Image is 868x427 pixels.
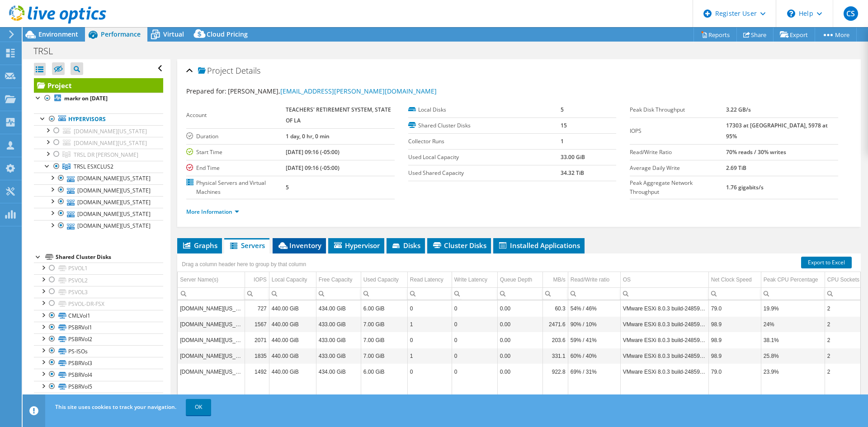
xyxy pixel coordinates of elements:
[34,310,163,322] a: CMLVol1
[34,298,163,310] a: PSVOL-DR-FSX
[34,322,163,333] a: PSBRVol1
[630,164,726,173] label: Average Daily Write
[178,364,245,380] td: Column Server Name(s), Value esxi6.trslwin.trsl.state.la.us
[561,122,567,129] b: 15
[452,300,497,316] td: Column Write Latency, Value 0
[186,148,286,157] label: Start Time
[708,332,761,348] td: Column Net Clock Speed, Value 98.9
[497,287,542,300] td: Column Queue Depth, Filter cell
[272,274,307,285] div: Local Capacity
[408,121,561,130] label: Shared Cluster Disks
[708,364,761,380] td: Column Net Clock Speed, Value 79.0
[269,300,316,316] td: Column Local Capacity, Value 440.00 GiB
[726,122,828,140] b: 17303 at [GEOGRAPHIC_DATA], 5978 at 95%
[34,137,163,149] a: [DOMAIN_NAME][US_STATE]
[408,105,561,114] label: Local Disks
[74,139,147,147] span: [DOMAIN_NAME][US_STATE]
[333,241,380,250] span: Hypervisor
[761,300,825,316] td: Column Peak CPU Percentage, Value 19.9%
[74,151,138,159] span: TRSL DR [PERSON_NAME]
[38,30,78,38] span: Environment
[561,169,584,177] b: 34.32 TiB
[620,287,708,300] td: Column OS, Filter cell
[736,28,774,42] a: Share
[630,105,726,114] label: Peak Disk Throughput
[726,106,751,113] b: 3.22 GB/s
[452,332,497,348] td: Column Write Latency, Value 0
[34,93,163,104] a: markr on [DATE]
[34,113,163,125] a: Hypervisors
[245,316,269,332] td: Column IOPS, Value 1567
[245,348,269,364] td: Column IOPS, Value 1835
[186,87,226,95] label: Prepared for:
[561,137,564,145] b: 1
[178,287,245,300] td: Column Server Name(s), Filter cell
[407,316,452,332] td: Column Read Latency, Value 1
[269,332,316,348] td: Column Local Capacity, Value 440.00 GiB
[407,272,452,288] td: Read Latency Column
[101,30,141,38] span: Performance
[34,274,163,286] a: PSVOL2
[801,257,852,268] a: Export to Excel
[361,300,407,316] td: Column Used Capacity, Value 6.00 GiB
[761,272,825,288] td: Peak CPU Percentage Column
[773,28,815,42] a: Export
[844,6,858,21] span: CS
[269,316,316,332] td: Column Local Capacity, Value 440.00 GiB
[34,125,163,137] a: [DOMAIN_NAME][US_STATE]
[316,332,361,348] td: Column Free Capacity, Value 433.00 GiB
[34,357,163,369] a: PSBRVol3
[761,316,825,332] td: Column Peak CPU Percentage, Value 24%
[245,287,269,300] td: Column IOPS, Filter cell
[452,348,497,364] td: Column Write Latency, Value 0
[228,87,437,95] span: [PERSON_NAME],
[29,46,67,56] h1: TRSL
[825,287,868,300] td: Column CPU Sockets, Filter cell
[316,300,361,316] td: Column Free Capacity, Value 434.00 GiB
[186,208,239,216] a: More Information
[55,403,176,411] span: This site uses cookies to track your navigation.
[361,348,407,364] td: Column Used Capacity, Value 7.00 GiB
[454,274,487,285] div: Write Latency
[34,78,163,93] a: Project
[542,348,568,364] td: Column MB/s, Value 331.1
[186,132,286,141] label: Duration
[711,274,752,285] div: Net Clock Speed
[825,364,868,380] td: Column CPU Sockets, Value 2
[254,274,267,285] div: IOPS
[316,272,361,288] td: Free Capacity Column
[708,316,761,332] td: Column Net Clock Speed, Value 98.9
[452,272,497,288] td: Write Latency Column
[620,300,708,316] td: Column OS, Value VMware ESXi 8.0.3 build-24859861
[815,28,857,42] a: More
[542,287,568,300] td: Column MB/s, Filter cell
[568,300,620,316] td: Column Read/Write ratio, Value 54% / 46%
[286,148,340,156] b: [DATE] 09:16 (-05:00)
[361,316,407,332] td: Column Used Capacity, Value 7.00 GiB
[630,148,726,157] label: Read/Write Ratio
[568,348,620,364] td: Column Read/Write ratio, Value 60% / 40%
[363,274,399,285] div: Used Capacity
[708,287,761,300] td: Column Net Clock Speed, Filter cell
[542,272,568,288] td: MB/s Column
[452,316,497,332] td: Column Write Latency, Value 0
[34,196,163,208] a: [DOMAIN_NAME][US_STATE]
[269,364,316,380] td: Column Local Capacity, Value 440.00 GiB
[361,287,407,300] td: Column Used Capacity, Filter cell
[408,169,561,178] label: Used Shared Capacity
[827,274,859,285] div: CPU Sockets
[630,127,726,136] label: IOPS
[568,364,620,380] td: Column Read/Write ratio, Value 69% / 31%
[34,345,163,357] a: PS-ISOs
[407,300,452,316] td: Column Read Latency, Value 0
[34,149,163,160] a: TRSL DR ESXCLUS
[497,348,542,364] td: Column Queue Depth, Value 0.00
[542,364,568,380] td: Column MB/s, Value 922.8
[316,348,361,364] td: Column Free Capacity, Value 433.00 GiB
[497,272,542,288] td: Queue Depth Column
[229,241,265,250] span: Servers
[761,348,825,364] td: Column Peak CPU Percentage, Value 25.8%
[236,65,260,76] span: Details
[361,272,407,288] td: Used Capacity Column
[497,332,542,348] td: Column Queue Depth, Value 0.00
